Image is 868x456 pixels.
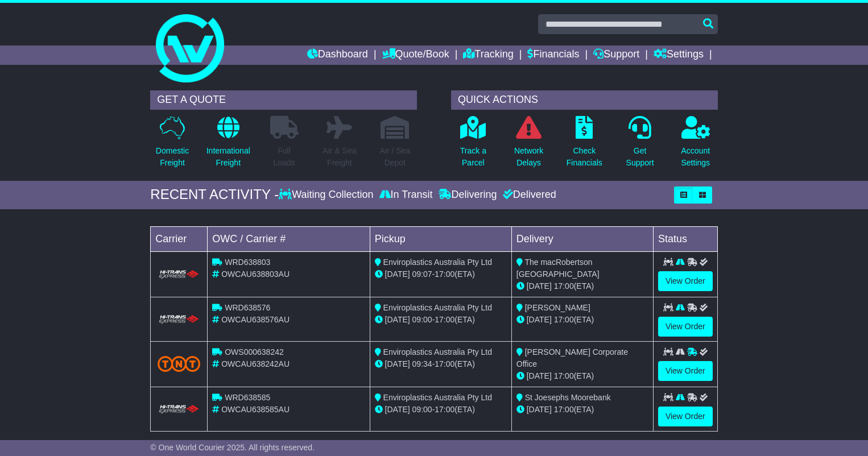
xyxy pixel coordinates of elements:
a: NetworkDelays [514,115,544,175]
span: [DATE] [527,405,552,414]
a: View Order [658,361,713,381]
img: HiTrans.png [158,270,200,280]
div: GET A QUOTE [150,90,417,110]
a: Support [593,45,639,65]
p: Domestic Freight [156,145,189,169]
span: 17:00 [554,371,574,380]
p: Full Loads [270,145,299,169]
td: OWC / Carrier # [208,226,370,251]
span: The macRobertson [GEOGRAPHIC_DATA] [516,258,600,279]
a: View Order [658,271,713,291]
a: Tracking [463,45,513,65]
p: Track a Parcel [460,145,486,169]
span: 09:00 [412,405,432,414]
span: [DATE] [385,270,410,279]
span: [DATE] [527,371,552,380]
span: OWCAU638576AU [221,315,290,324]
p: Network Delays [514,145,543,169]
span: WRD638803 [225,258,270,267]
a: CheckFinancials [566,115,603,175]
span: 09:07 [412,270,432,279]
span: OWCAU638803AU [221,270,290,279]
span: OWCAU638585AU [221,405,290,414]
a: InternationalFreight [206,115,251,175]
span: [PERSON_NAME] Corporate Office [516,347,628,368]
span: [DATE] [527,315,552,324]
span: OWS000638242 [225,347,284,356]
a: View Order [658,317,713,337]
span: Enviroplastics Australia Pty Ltd [383,258,492,267]
span: WRD638585 [225,393,270,402]
p: International Freight [206,145,250,169]
a: GetSupport [626,115,655,175]
div: Waiting Collection [279,189,376,201]
span: [DATE] [385,405,410,414]
span: 09:34 [412,359,432,368]
td: Status [653,226,717,251]
div: - (ETA) [375,404,507,416]
div: (ETA) [516,370,648,382]
a: Track aParcel [460,115,487,175]
p: Check Financials [567,145,602,169]
a: Quote/Book [382,45,449,65]
span: © One World Courier 2025. All rights reserved. [150,443,315,452]
td: Delivery [511,226,653,251]
img: HiTrans.png [158,314,200,325]
div: (ETA) [516,404,648,416]
a: Dashboard [307,45,368,65]
span: [PERSON_NAME] [525,303,590,312]
span: Enviroplastics Australia Pty Ltd [383,347,492,356]
img: HiTrans.png [158,404,200,415]
span: 09:00 [412,315,432,324]
div: - (ETA) [375,314,507,326]
div: - (ETA) [375,268,507,280]
div: Delivered [500,189,556,201]
a: View Order [658,407,713,426]
span: [DATE] [385,359,410,368]
a: DomesticFreight [155,115,189,175]
div: Delivering [436,189,500,201]
a: AccountSettings [681,115,711,175]
div: QUICK ACTIONS [451,90,718,110]
div: - (ETA) [375,358,507,370]
p: Get Support [626,145,654,169]
img: TNT_Domestic.png [158,356,200,371]
span: 17:00 [435,405,454,414]
td: Pickup [370,226,511,251]
span: [DATE] [527,281,552,291]
span: 17:00 [554,281,574,291]
p: Account Settings [681,145,710,169]
a: Settings [654,45,704,65]
span: 17:00 [554,405,574,414]
p: Air / Sea Depot [379,145,410,169]
span: Enviroplastics Australia Pty Ltd [383,393,492,402]
span: 17:00 [554,315,574,324]
span: OWCAU638242AU [221,359,290,368]
div: (ETA) [516,314,648,326]
td: Carrier [151,226,208,251]
span: 17:00 [435,315,454,324]
span: 17:00 [435,270,454,279]
span: WRD638576 [225,303,270,312]
div: RECENT ACTIVITY - [150,186,279,203]
div: (ETA) [516,280,648,292]
span: 17:00 [435,359,454,368]
span: Enviroplastics Australia Pty Ltd [383,303,492,312]
p: Air & Sea Freight [323,145,356,169]
span: St Joesephs Moorebank [525,393,611,402]
span: [DATE] [385,315,410,324]
a: Financials [527,45,579,65]
div: In Transit [377,189,436,201]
